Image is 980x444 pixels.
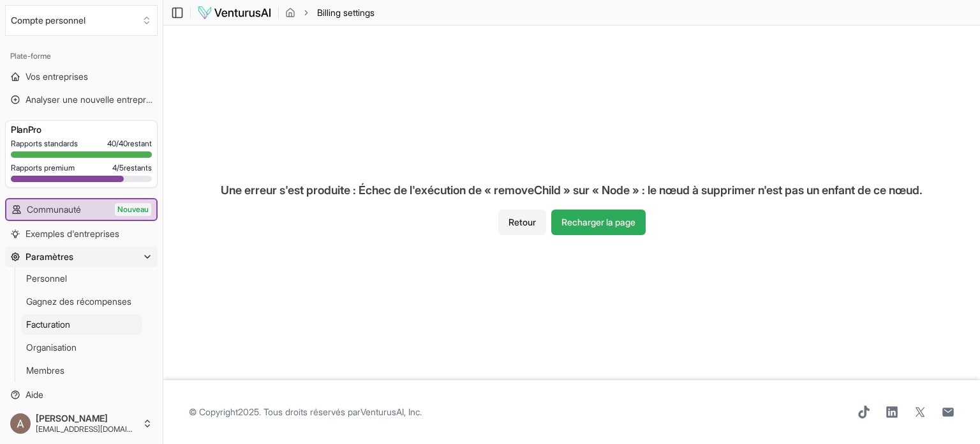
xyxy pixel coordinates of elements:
[21,291,142,312] a: Gagnez des récompenses
[26,273,67,284] font: Personnel
[359,183,923,197] font: Échec de l'exécution de « removeChild » sur « Node » : le nœud à supprimer n'est pas un enfant de...
[5,408,158,439] button: [PERSON_NAME][EMAIL_ADDRESS][DOMAIN_NAME]
[5,5,158,36] button: Sélectionnez une organisation
[5,385,158,405] a: Aide
[238,406,259,417] font: 2025
[285,6,375,19] nav: fil d'Ariane
[26,319,70,330] font: Facturation
[28,124,41,135] font: Pro
[10,413,31,434] img: ACg8ocKZ1UavvU68Bl4mjUgycgSzkcJADW09bqMTGr03IZrmbY0L2Nc=s96-c
[551,210,646,235] button: Recharger la page
[259,406,360,417] font: . Tous droits réservés par
[21,268,142,289] a: Personnel
[360,406,420,417] a: VenturusAI, Inc
[21,337,142,358] a: Organisation
[420,406,422,417] font: .
[11,15,85,26] font: Compte personnel
[36,424,160,434] font: [EMAIL_ADDRESS][DOMAIN_NAME]
[11,124,28,135] font: Plan
[128,139,152,148] font: restant
[21,314,142,335] a: Facturation
[10,51,51,61] font: Plate-forme
[112,163,124,172] font: 4/5
[5,66,158,87] a: Vos entreprises
[5,224,158,244] a: Exemples d'entreprises
[27,204,81,215] font: Communauté
[117,204,149,214] font: Nouveau
[26,94,158,105] font: Analyser une nouvelle entreprise
[5,89,158,110] a: Analyser une nouvelle entreprise
[221,183,356,197] font: Une erreur s'est produite :
[26,365,64,376] font: Membres
[5,247,158,267] button: Paramètres
[498,210,546,235] button: Retour
[21,360,142,381] a: Membres
[561,217,635,227] font: Recharger la page
[36,413,108,424] font: [PERSON_NAME]
[317,6,375,19] span: Billing settings
[26,228,119,239] font: Exemples d'entreprises
[107,139,128,148] font: 40/40
[26,389,43,400] font: Aide
[26,296,131,307] font: Gagnez des récompenses
[26,342,77,353] font: Organisation
[6,199,156,220] a: CommunautéNouveau
[26,251,73,262] font: Paramètres
[124,163,152,172] font: restants
[189,406,238,417] font: © Copyright
[509,217,536,227] font: Retour
[11,139,78,148] font: Rapports standards
[197,5,272,20] img: logo
[11,163,75,172] font: Rapports premium
[26,71,88,82] font: Vos entreprises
